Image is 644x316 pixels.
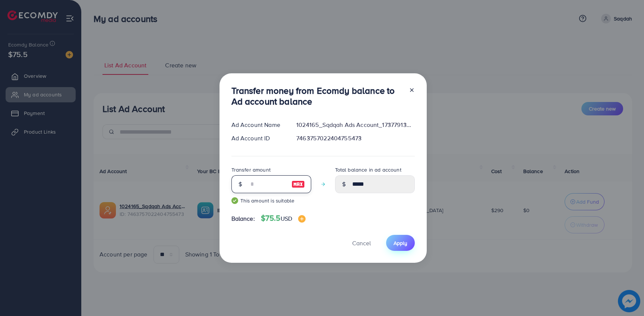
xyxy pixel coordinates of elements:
small: This amount is suitable [231,197,311,204]
div: Ad Account ID [225,134,291,143]
label: Total balance in ad account [335,166,401,173]
button: Apply [386,235,415,251]
label: Transfer amount [231,166,271,173]
span: USD [281,214,292,223]
h4: $75.5 [261,214,306,223]
span: Balance: [231,214,255,223]
div: 7463757022404755473 [290,134,420,143]
span: Apply [394,239,407,247]
img: guide [231,197,238,204]
button: Cancel [343,235,380,251]
h3: Transfer money from Ecomdy balance to Ad account balance [231,85,403,107]
div: 1024165_Sqdqah Ads Account_1737791359542 [290,121,420,129]
img: image [298,215,306,223]
span: Cancel [352,239,371,247]
img: image [291,180,305,189]
div: Ad Account Name [225,121,291,129]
